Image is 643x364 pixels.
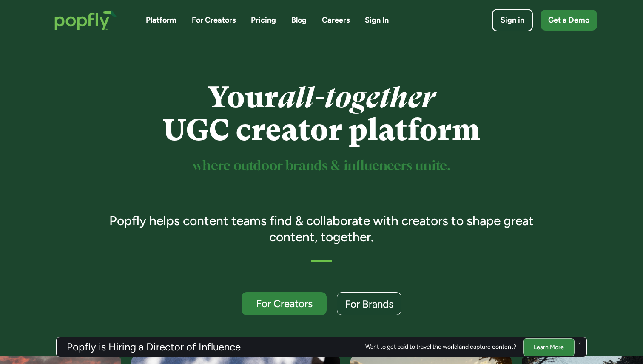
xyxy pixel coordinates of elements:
[278,80,435,115] em: all-together
[337,292,401,315] a: For Brands
[67,342,241,352] h3: Popfly is Hiring a Director of Influence
[322,15,350,25] a: Careers
[46,2,125,39] a: home
[146,15,176,25] a: Platform
[548,15,589,25] div: Get a Demo
[291,15,307,25] a: Blog
[249,298,319,309] div: For Creators
[365,344,516,350] div: Want to get paid to travel the world and capture content?
[192,15,236,25] a: For Creators
[365,15,389,25] a: Sign In
[251,15,276,25] a: Pricing
[97,81,546,147] h1: Your UGC creator platform
[541,10,597,31] a: Get a Demo
[97,213,546,245] h3: Popfly helps content teams find & collaborate with creators to shape great content, together.
[193,160,450,173] sup: where outdoor brands & influencers unite.
[492,9,533,31] a: Sign in
[523,338,575,356] a: Learn More
[501,15,524,25] div: Sign in
[345,299,393,309] div: For Brands
[242,292,327,315] a: For Creators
